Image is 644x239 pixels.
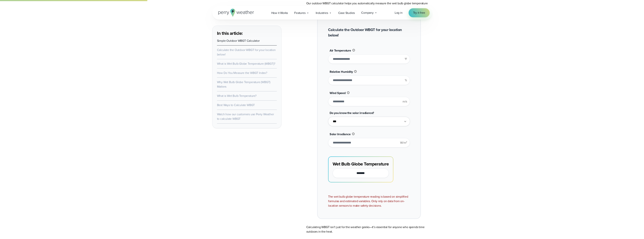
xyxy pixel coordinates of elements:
[330,111,374,115] span: Do you know the solar irradiance?
[217,61,275,66] a: What is Wet Bulb Globe Temperature (WBGT)?
[409,8,430,17] a: Try it free
[306,1,432,10] p: Our outdoor WBGT calculator helps you automatically measure the wet bulb globe temperature quickl...
[217,103,255,107] a: Best Ways to Calculate WBGT
[330,48,351,53] span: Air Temperature
[361,11,374,15] span: Company
[217,71,267,75] a: How Do You Measure the WBGT Index?
[217,30,277,36] h3: In this article:
[330,70,353,74] span: Relative Humidity
[306,225,432,234] p: Calculating WBGT isn’t just for the weather geeks—it’s essential for anyone who spends time outdo...
[328,27,410,38] h2: Calculate the Outdoor WBGT for your location below!
[271,11,288,15] span: How it Works
[330,91,346,95] span: Wind Speed
[268,9,291,17] a: How it Works
[217,39,260,43] a: Simple Outdoor WBGT Calculator
[328,194,410,208] div: The wet bulb globe temperature reading is based on simplified formulas and estimated variables. O...
[316,11,328,15] span: Industries
[217,48,276,57] a: Calculate the Outdoor WBGT for your location below!
[330,132,351,136] span: Solar Irradiance
[217,80,271,89] a: Why Wet Bulb Globe Temperature (WBGT) Matters
[294,11,305,15] span: Features
[413,11,425,15] span: Try it free
[338,11,355,15] span: Case Studies
[217,94,256,98] a: What is Wet Bulb Temperature?
[217,112,274,121] a: Watch how our customers use Perry Weather to calculate WBGT
[335,9,358,17] a: Case Studies
[395,11,403,15] a: Log in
